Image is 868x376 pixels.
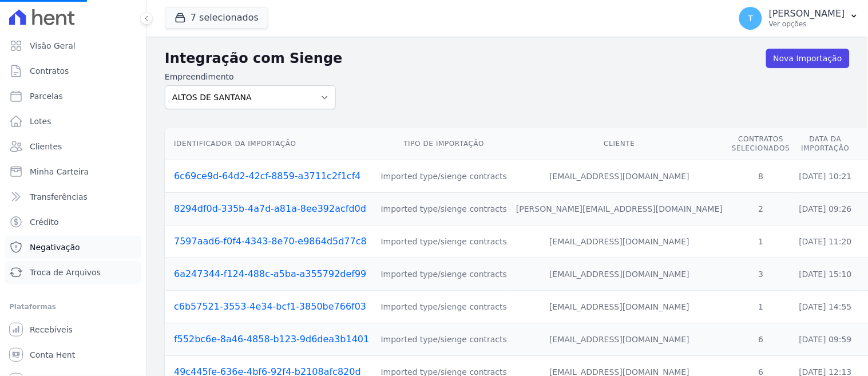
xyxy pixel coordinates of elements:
[727,291,795,323] td: 1
[727,160,795,193] td: 8
[727,193,795,225] td: 2
[165,128,376,160] th: Identificador da Importação
[769,8,845,19] p: [PERSON_NAME]
[30,90,63,102] span: Parcelas
[30,141,62,152] span: Clientes
[174,236,367,247] a: 7597aad6-f0f4-4343-8e70-e9864d5d77c8
[165,7,268,29] button: 7 selecionados
[5,185,141,208] a: Transferências
[30,40,76,52] span: Visão Geral
[5,236,141,259] a: Negativação
[795,160,857,193] td: [DATE] 10:21
[5,160,141,183] a: Minha Carteira
[795,225,857,258] td: [DATE] 11:20
[512,160,727,193] td: [EMAIL_ADDRESS][DOMAIN_NAME]
[727,225,795,258] td: 1
[795,258,857,291] td: [DATE] 15:10
[30,267,101,278] span: Troca de Arquivos
[5,60,141,82] a: Contratos
[30,166,89,177] span: Minha Carteira
[165,48,766,69] h2: Integração com Sienge
[30,116,51,127] span: Lotes
[5,343,141,366] a: Conta Hent
[30,242,80,253] span: Negativação
[30,65,69,77] span: Contratos
[795,128,857,160] th: Data da Importação
[30,191,88,203] span: Transferências
[174,171,361,181] a: 6c69ce9d-64d2-42cf-8859-a3711c2f1cf4
[376,323,512,356] td: Imported type/sienge contracts
[30,349,75,361] span: Conta Hent
[376,225,512,258] td: Imported type/sienge contracts
[5,211,141,233] a: Crédito
[5,85,141,108] a: Parcelas
[5,318,141,341] a: Recebíveis
[512,258,727,291] td: [EMAIL_ADDRESS][DOMAIN_NAME]
[174,268,366,279] a: 6a247344-f124-488c-a5ba-a355792def99
[795,323,857,356] td: [DATE] 09:59
[376,160,512,193] td: Imported type/sienge contracts
[727,128,795,160] th: Contratos Selecionados
[512,193,727,225] td: [PERSON_NAME][EMAIL_ADDRESS][DOMAIN_NAME]
[512,225,727,258] td: [EMAIL_ADDRESS][DOMAIN_NAME]
[766,49,850,68] a: Nova Importação
[769,19,845,29] p: Ver opções
[165,71,336,83] label: Empreendimento
[376,128,512,160] th: Tipo de Importação
[376,291,512,323] td: Imported type/sienge contracts
[795,291,857,323] td: [DATE] 14:55
[30,216,59,228] span: Crédito
[30,324,73,335] span: Recebíveis
[795,193,857,225] td: [DATE] 09:26
[512,128,727,160] th: Cliente
[512,323,727,356] td: [EMAIL_ADDRESS][DOMAIN_NAME]
[376,258,512,291] td: Imported type/sienge contracts
[174,334,369,345] a: f552bc6e-8a46-4858-b123-9d6dea3b1401
[174,203,366,214] a: 8294df0d-335b-4a7d-a81a-8ee392acfd0d
[727,323,795,356] td: 6
[5,261,141,284] a: Troca de Arquivos
[730,2,868,34] button: T [PERSON_NAME] Ver opções
[174,301,366,312] a: c6b57521-3553-4e34-bcf1-3850be766f03
[9,300,137,314] div: Plataformas
[5,110,141,133] a: Lotes
[748,14,754,22] span: T
[512,291,727,323] td: [EMAIL_ADDRESS][DOMAIN_NAME]
[5,34,141,57] a: Visão Geral
[376,193,512,225] td: Imported type/sienge contracts
[5,135,141,158] a: Clientes
[727,258,795,291] td: 3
